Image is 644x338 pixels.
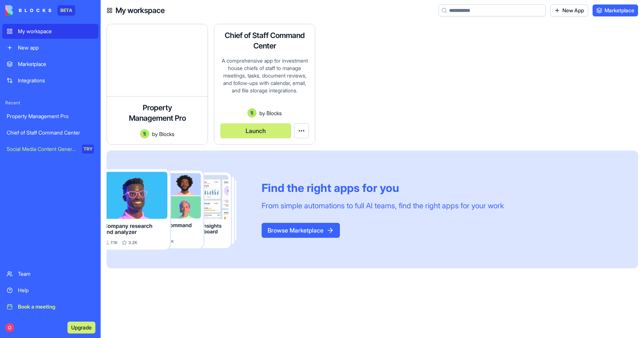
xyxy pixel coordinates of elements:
h4: Property Management Pro [127,102,187,123]
div: Help [18,287,94,294]
a: Marketplace [593,4,638,16]
div: Integrations [18,77,94,84]
h4: My workspace [116,5,165,16]
div: Find the right apps for you [262,181,504,195]
div: BETA [57,5,75,16]
div: Property Management Pro [7,113,94,120]
span: Recent [2,100,98,106]
a: Book a meeting [2,299,98,314]
a: Team [2,266,98,281]
div: My workspace [18,28,94,35]
span: by [259,109,265,117]
div: A comprehensive app for investment house chiefs of staff to manage meetings, tasks, document revi... [220,57,309,108]
a: Chief of Staff Command Center [2,125,98,140]
img: ACg8ocL1MKVhVgMRR6ExVeWdUw6W4Rky2w_Yk0T06vUXUWGUOQjwPQ=s96-c [5,323,14,332]
a: Property Management ProAvatarbyBlocks [107,24,208,145]
span: by [152,130,158,138]
div: Team [18,270,94,278]
a: New app [2,40,98,55]
a: New App [550,4,588,16]
a: Property Management Pro [2,109,98,124]
a: Social Media Content GeneratorTRY [2,142,98,157]
img: logo [5,5,51,16]
button: Browse Marketplace [262,223,340,238]
span: Blocks [266,109,282,117]
div: Chief of Staff Command Center [7,129,94,136]
a: Chief of Staff Command CenterA comprehensive app for investment house chiefs of staff to manage m... [214,24,315,145]
a: Upgrade [67,323,95,331]
a: Help [2,283,98,298]
button: Upgrade [67,322,95,334]
a: Integrations [2,73,98,88]
div: Marketplace [18,60,94,68]
div: From simple automations to full AI teams, find the right apps for your work [262,200,504,211]
div: New app [18,44,94,51]
div: Book a meeting [18,303,94,310]
div: TRY [82,145,94,154]
a: Marketplace [2,57,98,72]
button: Launch [220,123,291,138]
img: Avatar [247,108,256,117]
div: Social Media Content Generator [7,145,77,153]
h4: Chief of Staff Command Center [220,30,309,51]
a: My workspace [2,24,98,39]
a: Browse Marketplace [262,227,340,234]
a: BETA [5,5,75,16]
img: Avatar [140,129,149,138]
span: Blocks [159,130,174,138]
